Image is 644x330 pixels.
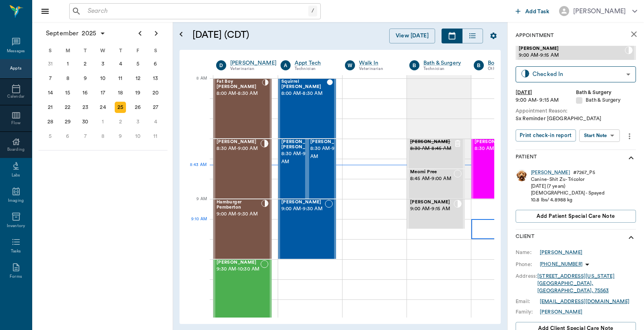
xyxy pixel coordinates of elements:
div: S [147,45,164,57]
div: Monday, September 29, 2025 [62,116,73,127]
div: CHECKED_OUT, 8:30 AM - 9:00 AM [307,139,336,199]
div: S [41,45,59,57]
div: Tuesday, September 30, 2025 [80,116,91,127]
div: Thursday, September 4, 2025 [115,58,126,70]
div: [DEMOGRAPHIC_DATA] - Spayed [531,190,605,197]
span: 8:30 AM - 9:00 AM [281,150,322,166]
button: more [623,129,636,143]
div: W [94,45,112,57]
div: Tuesday, September 16, 2025 [80,87,91,98]
p: Appointment [516,32,554,39]
div: Monday, September 15, 2025 [62,87,73,98]
a: Walk In [359,59,397,67]
div: Saturday, October 4, 2025 [150,116,161,127]
div: NOT_CONFIRMED, 8:45 AM - 9:00 AM [407,169,465,199]
a: Appt Tech [295,59,333,67]
div: 9 AM [186,195,207,215]
a: [EMAIL_ADDRESS][DOMAIN_NAME] [540,299,630,304]
span: 8:30 AM - 9:00 AM [310,145,351,161]
button: Add patient Special Care Note [516,210,636,223]
div: W [345,60,355,70]
button: [PERSON_NAME] [553,4,644,18]
div: Sunday, September 28, 2025 [45,116,56,127]
div: Monday, September 1, 2025 [62,58,73,70]
div: Thursday, September 11, 2025 [115,73,126,84]
div: Sunday, September 21, 2025 [45,102,56,113]
span: [PERSON_NAME] [310,139,351,145]
span: Fat Boy [PERSON_NAME] [217,79,262,90]
span: [PERSON_NAME] [475,139,518,145]
div: 9:00 AM - 9:15 AM [516,96,576,104]
div: [PERSON_NAME] [573,6,626,16]
div: Technician [423,66,462,72]
div: A [281,60,291,70]
span: 8:00 AM - 8:30 AM [217,90,262,98]
div: Email: [516,298,540,305]
span: 9:00 AM - 9:30 AM [281,205,325,213]
div: Tuesday, September 23, 2025 [80,102,91,113]
span: 9:30 AM - 10:30 AM [217,265,260,273]
div: [PERSON_NAME] [540,249,582,256]
div: Monday, September 8, 2025 [62,73,73,84]
div: Messages [7,48,25,54]
div: Saturday, September 20, 2025 [150,87,161,98]
div: # 7267_P5 [573,169,595,176]
div: CANCELED, 8:30 AM - 8:45 AM [407,139,465,169]
div: Wednesday, October 1, 2025 [97,116,109,127]
div: Tuesday, September 2, 2025 [80,58,91,70]
div: [PERSON_NAME] [540,308,582,316]
div: B [474,60,484,70]
span: Add patient Special Care Note [537,212,615,221]
button: Add Task [512,4,553,18]
div: Family: [516,308,540,316]
div: Wednesday, September 10, 2025 [97,73,109,84]
span: 8:30 AM - 9:00 AM [217,145,260,153]
div: Wednesday, September 17, 2025 [97,87,109,98]
div: Labs [12,172,20,178]
button: Close drawer [37,3,53,19]
span: September [44,28,80,39]
div: Sunday, October 5, 2025 [45,131,56,142]
div: Wednesday, September 24, 2025 [97,102,109,113]
div: Canine - Shit Zu - Tricolor [531,176,605,183]
div: B [409,60,419,70]
a: Board &Procedures [488,59,537,67]
div: NOT_CONFIRMED, 9:00 AM - 9:30 AM [278,199,336,259]
div: Sunday, September 7, 2025 [45,73,56,84]
span: Hamburger Pemberton [217,200,261,210]
span: [PERSON_NAME] [217,260,260,265]
span: [PERSON_NAME] [PERSON_NAME] [281,139,322,150]
div: Friday, September 26, 2025 [132,102,144,113]
div: NOT_CONFIRMED, 8:30 AM - 9:00 AM [471,139,529,199]
button: Print check-in report [516,129,576,142]
div: CHECKED_IN, 8:00 AM - 8:30 AM [213,78,272,139]
div: / [308,6,317,16]
div: Today, Thursday, September 25, 2025 [115,102,126,113]
div: Imaging [8,198,24,204]
div: Thursday, October 9, 2025 [115,131,126,142]
div: Tuesday, October 7, 2025 [80,131,91,142]
input: Search [85,6,308,17]
span: 8:45 AM - 9:00 AM [410,175,454,183]
span: [PERSON_NAME] [281,200,325,205]
div: Veterinarian [230,66,277,72]
div: 8 AM [186,74,207,94]
img: Profile Image [516,169,528,181]
a: [STREET_ADDRESS][US_STATE][GEOGRAPHIC_DATA], [GEOGRAPHIC_DATA], 75563 [537,274,615,293]
div: Friday, September 5, 2025 [132,58,144,70]
div: Veterinarian [359,66,397,72]
div: Address: [516,273,537,280]
a: Bath & Surgery [423,59,462,67]
button: Open calendar [176,19,186,50]
div: CHECKED_OUT, 8:00 AM - 8:30 AM [278,78,336,139]
div: Forms [10,274,22,280]
div: Sunday, September 14, 2025 [45,87,56,98]
p: [PHONE_NUMBER] [540,261,582,268]
div: Tuesday, September 9, 2025 [80,73,91,84]
svg: show more [626,233,636,242]
div: CHECKED_IN, 8:30 AM - 9:00 AM [213,139,272,199]
div: Saturday, September 27, 2025 [150,102,161,113]
span: [PERSON_NAME] [217,139,260,145]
